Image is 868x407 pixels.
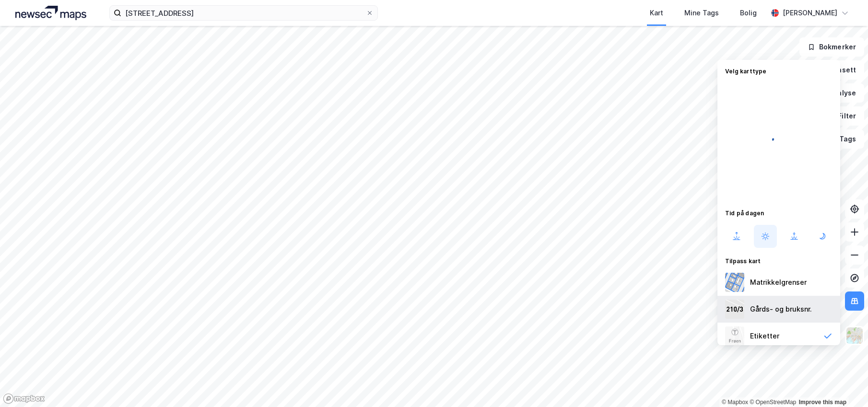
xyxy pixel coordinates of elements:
[771,79,786,204] img: spinner.a6d8c91a73a9ac5275cf975e30b51cfb.svg
[684,7,719,19] div: Mine Tags
[121,6,366,20] input: Søk på adresse, matrikkel, gårdeiere, leietakere eller personer
[650,7,663,19] div: Kart
[820,361,868,407] iframe: Chat Widget
[725,326,744,346] img: Z
[750,277,807,288] div: Matrikkelgrenser
[783,7,837,19] div: [PERSON_NAME]
[750,303,812,315] div: Gårds- og bruksnr.
[725,273,744,292] img: cadastreBorders.cfe08de4b5ddd52a10de.jpeg
[717,252,840,269] div: Tilpass kart
[740,7,757,19] div: Bolig
[717,62,840,79] div: Velg karttype
[750,330,779,342] div: Etiketter
[717,204,840,221] div: Tid på dagen
[15,6,86,20] img: logo.a4113a55bc3d86da70a041830d287a7e.svg
[725,300,744,319] img: cadastreKeys.547ab17ec502f5a4ef2b.jpeg
[820,361,868,407] div: Kontrollprogram for chat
